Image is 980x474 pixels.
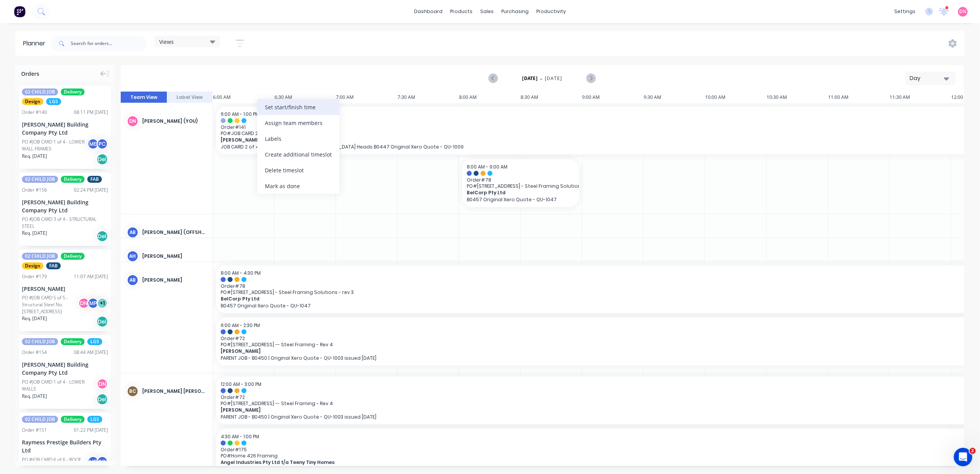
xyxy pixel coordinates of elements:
div: AB [127,227,138,238]
span: 8:00 AM - 9:00 AM [467,164,507,170]
div: 7:00 AM [336,92,398,103]
span: Orders [21,70,39,78]
div: [PERSON_NAME] [22,285,108,293]
div: [PERSON_NAME] (You) [142,118,206,125]
span: DN [960,8,967,15]
div: DN [78,297,90,309]
div: AB [127,274,138,286]
img: Factory [14,6,25,17]
div: 7:30 AM [398,92,459,103]
div: purchasing [497,6,532,17]
div: PO #JOB CARD 5 of 5 - Structural Steel No.[STREET_ADDRESS] [22,294,80,315]
div: 11:00 AM [828,92,890,103]
div: PC [97,456,108,467]
div: Order # 156 [22,187,47,194]
div: Order # 179 [22,273,47,280]
span: Design [22,98,43,105]
div: ME [87,138,99,150]
span: 6:00 AM - 2:30 PM [221,322,260,329]
div: BC [127,386,138,397]
span: 4:30 AM - 1:00 PM [221,433,259,440]
span: Delivery [61,338,85,345]
div: Planner [23,39,49,48]
div: AH [127,250,138,262]
span: Order # 78 [467,177,574,183]
div: PO #JOB CARD 1 of 4 - LOWER WALLS [22,379,99,392]
button: Day [905,72,955,85]
span: PO # [STREET_ADDRESS] - Steel Framing Solutions - rev 3 [467,183,574,189]
strong: [DATE] [522,75,538,82]
div: PO #JOB CARD 3 of 4 - STRUCTURAL STEEL [22,216,108,230]
div: 02:24 PM [DATE] [74,187,108,194]
button: Previous page [489,73,498,83]
div: Assign team members [257,115,339,131]
div: Set start/finish time [257,99,339,115]
div: [PERSON_NAME] Building Company Pty Ltd [22,120,108,137]
div: sales [476,6,497,17]
div: Del [97,230,108,242]
span: Req. [DATE] [22,230,47,237]
a: dashboard [410,6,446,17]
div: Mark as done [257,178,339,194]
div: settings [890,6,919,17]
div: [PERSON_NAME] (OFFSHORE) [142,229,206,236]
div: ME [87,456,99,467]
div: [PERSON_NAME] Building Company Pty Ltd [22,361,108,377]
div: Create additional timeslot [257,147,339,162]
div: DN [127,115,138,127]
iframe: Intercom live chat [954,448,972,466]
span: 02 CHILD JOB [22,338,58,345]
div: 01:22 PM [DATE] [74,427,108,434]
div: Raymess Prestige Builders Pty Ltd [22,438,108,454]
div: Order # 140 [22,109,47,116]
span: Delivery [61,88,85,95]
button: Label View [167,92,213,103]
span: BelCorp Pty Ltd [467,190,564,195]
div: [PERSON_NAME] Building Company Pty Ltd [22,198,108,214]
span: Delivery [61,416,85,423]
span: 8:00 AM - 4:30 PM [221,270,261,276]
div: 6:00 AM [213,92,275,103]
div: [PERSON_NAME] [142,253,206,260]
span: LGS [87,338,102,345]
div: [PERSON_NAME] [PERSON_NAME] [142,388,206,395]
span: 02 CHILD JOB [22,176,58,183]
span: LGS [87,416,102,423]
span: Views [159,38,174,46]
div: 8:00 AM [459,92,521,103]
div: 9:30 AM [644,92,705,103]
div: PO #JOB CARD 6 of 6 - ROOF TRUSSES [22,456,90,470]
div: 10:00 AM [705,92,767,103]
span: 2 [970,448,976,454]
span: Design [22,262,43,269]
div: Day [910,74,945,82]
span: Req. [DATE] [22,393,47,400]
span: 02 CHILD JOB [22,88,58,95]
div: 9:00 AM [582,92,644,103]
span: 02 CHILD JOB [22,253,58,260]
div: Order # 154 [22,349,47,356]
div: Order # 151 [22,427,47,434]
input: Search for orders... [71,36,147,51]
div: + 1 [97,297,108,309]
div: 10:30 AM [767,92,828,103]
span: [DATE] [545,75,562,82]
button: Next page [586,73,595,83]
div: 11:07 AM [DATE] [74,273,108,280]
div: DN [97,378,108,390]
div: Del [97,154,108,165]
div: productivity [532,6,570,17]
div: PC [97,138,108,150]
span: FAB [87,176,102,183]
div: Delete timeslot [257,162,339,178]
div: Labels [257,131,339,147]
span: Delivery [61,253,85,260]
button: Team View [121,92,167,103]
div: Del [97,316,108,327]
div: [PERSON_NAME] [142,277,206,284]
span: Req. [DATE] [22,315,47,322]
span: Delivery [61,176,85,183]
div: MP [87,297,99,309]
span: LGS [46,98,61,105]
div: 11:30 AM [890,92,951,103]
